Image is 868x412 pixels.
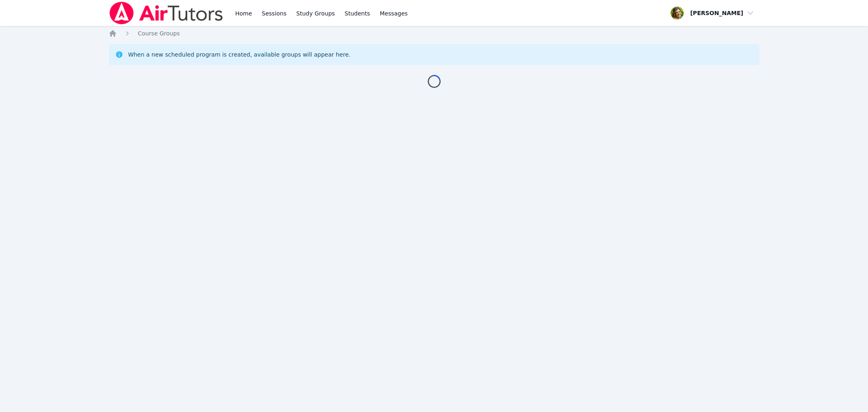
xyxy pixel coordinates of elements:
[109,2,224,24] img: Air Tutors
[109,29,760,37] nav: Breadcrumb
[380,9,408,18] span: Messages
[138,30,180,37] span: Course Groups
[138,29,180,37] a: Course Groups
[128,50,351,59] div: When a new scheduled program is created, available groups will appear here.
